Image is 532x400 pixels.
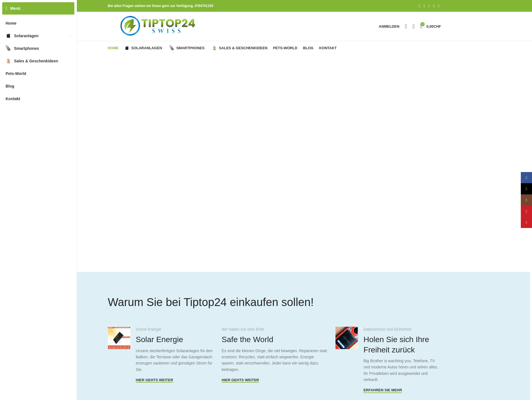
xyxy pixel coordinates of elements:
[108,12,209,41] img: Tiptop24 Nachhaltige & Faire Produkte
[521,206,532,217] a: YouTube Social Link
[363,335,441,355] h4: Holen Sie sich Ihre Freiheit zurück
[521,194,532,206] a: Instagram Social Link
[222,378,259,383] a: Hier gehts Weiter
[521,183,532,194] a: X Social Link
[431,2,436,10] a: LinkedIn Social Link
[6,18,16,28] span: Home
[108,43,119,54] a: Home
[136,378,173,383] a: Hier gehts weiter
[363,327,441,332] div: Datenschutz und Sicherheit
[124,46,129,51] img: Solaranlagen
[363,388,402,392] span: Erfahren Sie mehr
[363,388,402,393] a: Erfahren Sie mehr
[376,21,402,32] a: Anmelden
[426,24,441,29] bdi: 0,00
[124,43,164,54] a: Solaranlagen
[169,43,207,54] a: Smartphones
[434,24,441,29] span: CHF
[14,43,39,53] span: Smartphones
[176,46,205,50] span: Smartphones
[108,4,213,8] strong: Bei allen Fragen stehen wir Ihnen gern zur Verfügung. 0784701155
[319,43,337,54] a: Kontakt
[212,46,217,51] img: Sales & Geschenkideen
[136,378,173,382] span: Hier gehts weiter
[436,2,441,10] a: Telegram Social Link
[303,46,314,50] span: Blog
[212,43,267,54] a: Sales & Geschenkideen
[319,46,337,50] span: Kontakt
[410,21,417,32] div: Meine Wunschliste
[6,94,20,104] span: Kontakt
[14,56,58,66] span: Sales & Geschenkideen
[420,22,425,26] span: 0
[222,378,259,382] span: Hier gehts Weiter
[303,43,314,54] a: Blog
[521,217,532,228] a: Pinterest Social Link
[402,21,410,32] a: Suche
[222,348,327,373] p: Es sind die kleinen Dinge, die viel bewegen. Reparieren statt ersetzen. Recyclen, statt einfach w...
[6,58,11,64] img: Sales & Geschenkideen
[422,2,427,10] a: X Social Link
[136,348,213,373] p: Unsere steckerfertigen Solaranlagen für den Balkon, die Terrasse oder das Garagendach erzeugen sa...
[136,335,213,345] h4: Solar Energie
[521,172,532,183] a: Facebook Social Link
[108,46,119,50] span: Home
[105,43,340,54] div: Hauptnavigation
[363,358,441,383] p: Big Brother is wachting you. Telefone, TV und moderne Autos hören und sehen alles, Ihr Privatlebe...
[427,2,431,10] a: Pinterest Social Link
[6,69,26,79] span: Pets-World
[108,24,209,28] a: Logo der Website
[222,335,327,345] h4: Safe the World
[169,46,174,51] img: Smartphones
[10,5,21,11] span: Menü
[273,43,297,54] a: Pets-World
[379,25,399,28] span: Anmelden
[222,327,327,332] div: Wir haben nur eine Erde
[108,294,314,310] h4: Warum Sie bei Tiptop24 einkaufen sollen!
[131,46,162,50] span: Solaranlagen
[136,327,213,332] div: Grüne Energie
[6,33,11,39] img: Solaranlagen
[417,21,444,32] a: 0 0,00CHF
[273,46,297,50] span: Pets-World
[14,31,39,41] span: Solaranlagen
[6,81,14,91] span: Blog
[417,2,422,10] a: Facebook Social Link
[6,46,11,51] img: Smartphones
[219,46,267,50] span: Sales & Geschenkideen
